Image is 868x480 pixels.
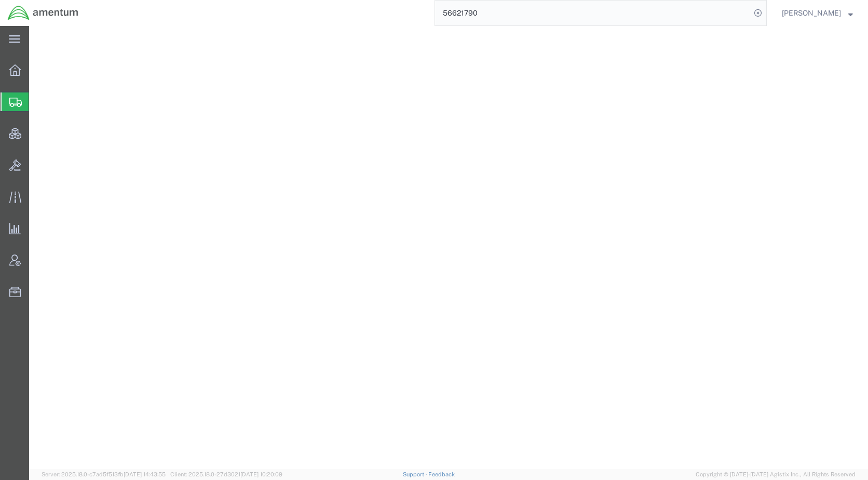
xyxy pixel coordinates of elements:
[29,26,868,469] iframe: FS Legacy Container
[42,471,166,477] span: Server: 2025.18.0-c7ad5f513fb
[435,1,751,25] input: Search for shipment number, reference number
[403,471,429,477] a: Support
[170,471,282,477] span: Client: 2025.18.0-27d3021
[240,471,282,477] span: [DATE] 10:20:09
[696,470,856,479] span: Copyright © [DATE]-[DATE] Agistix Inc., All Rights Reserved
[7,5,79,21] img: logo
[782,7,841,19] span: Kent Gilman
[781,7,853,19] button: [PERSON_NAME]
[428,471,455,477] a: Feedback
[124,471,166,477] span: [DATE] 14:43:55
